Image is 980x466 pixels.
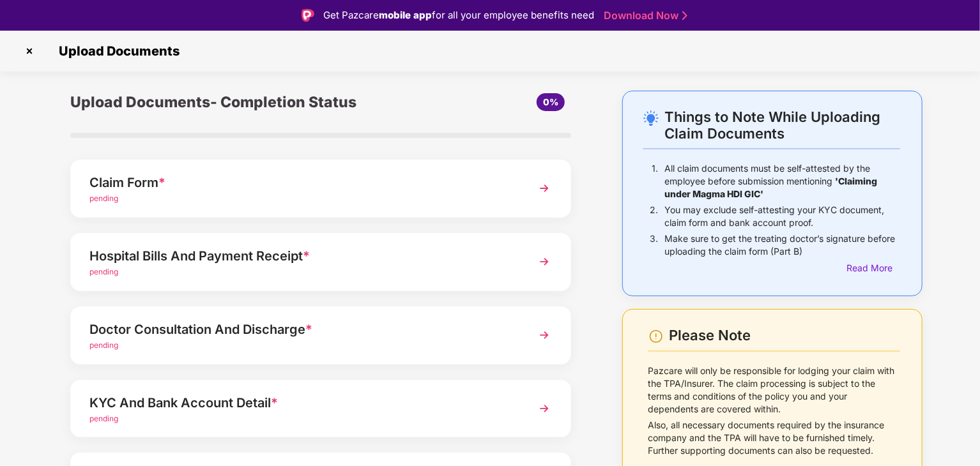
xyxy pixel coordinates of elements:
div: Hospital Bills And Payment Receipt [89,246,513,266]
p: 3. [650,232,658,258]
img: svg+xml;base64,PHN2ZyB4bWxucz0iaHR0cDovL3d3dy53My5vcmcvMjAwMC9zdmciIHdpZHRoPSIyNC4wOTMiIGhlaWdodD... [643,110,659,126]
img: svg+xml;base64,PHN2ZyBpZD0iTmV4dCIgeG1sbnM9Imh0dHA6Ly93d3cudzMub3JnLzIwMDAvc3ZnIiB3aWR0aD0iMzYiIG... [533,177,556,200]
p: 2. [650,204,658,229]
img: svg+xml;base64,PHN2ZyBpZD0iV2FybmluZ18tXzI0eDI0IiBkYXRhLW5hbWU9Ildhcm5pbmcgLSAyNHgyNCIgeG1sbnM9Im... [648,329,664,344]
div: KYC And Bank Account Detail [89,393,513,413]
span: pending [89,414,118,423]
p: Also, all necessary documents required by the insurance company and the TPA will have to be furni... [648,419,900,457]
img: svg+xml;base64,PHN2ZyBpZD0iTmV4dCIgeG1sbnM9Imh0dHA6Ly93d3cudzMub3JnLzIwMDAvc3ZnIiB3aWR0aD0iMzYiIG... [533,324,556,347]
span: pending [89,267,118,276]
div: Read More [846,261,900,275]
strong: mobile app [379,9,432,21]
span: pending [89,340,118,350]
img: Logo [302,9,314,22]
span: 0% [543,96,558,107]
img: svg+xml;base64,PHN2ZyBpZD0iTmV4dCIgeG1sbnM9Imh0dHA6Ly93d3cudzMub3JnLzIwMDAvc3ZnIiB3aWR0aD0iMzYiIG... [533,250,556,273]
p: Pazcare will only be responsible for lodging your claim with the TPA/Insurer. The claim processin... [648,365,900,416]
p: 1. [652,162,658,200]
span: pending [89,193,118,203]
p: All claim documents must be self-attested by the employee before submission mentioning [664,162,900,200]
div: Claim Form [89,172,513,193]
img: svg+xml;base64,PHN2ZyBpZD0iQ3Jvc3MtMzJ4MzIiIHhtbG5zPSJodHRwOi8vd3d3LnczLm9yZy8yMDAwL3N2ZyIgd2lkdG... [19,41,40,61]
p: You may exclude self-attesting your KYC document, claim form and bank account proof. [664,204,900,229]
div: Doctor Consultation And Discharge [89,319,513,340]
div: Upload Documents- Completion Status [70,91,404,114]
div: Things to Note While Uploading Claim Documents [664,109,900,142]
div: Please Note [670,327,900,344]
img: Stroke [682,9,687,22]
p: Make sure to get the treating doctor’s signature before uploading the claim form (Part B) [664,232,900,258]
div: Get Pazcare for all your employee benefits need [323,8,594,23]
a: Download Now [604,9,684,22]
img: svg+xml;base64,PHN2ZyBpZD0iTmV4dCIgeG1sbnM9Imh0dHA6Ly93d3cudzMub3JnLzIwMDAvc3ZnIiB3aWR0aD0iMzYiIG... [533,397,556,420]
span: Upload Documents [46,43,186,59]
